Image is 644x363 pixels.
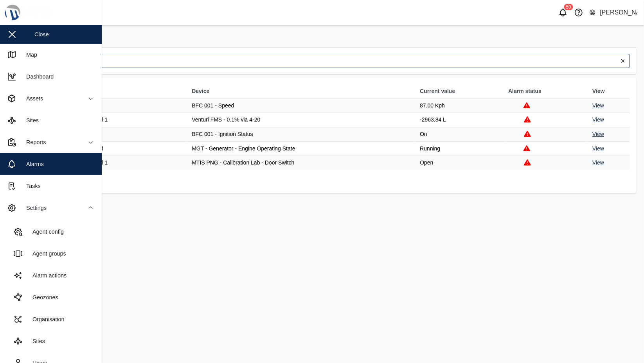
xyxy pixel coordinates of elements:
a: Agent groups [6,243,95,265]
td: MTIS PNG - Office Level 1 [39,113,188,127]
td: Venturi FMS - 0.1% via 4-20 [188,113,416,127]
div: Assets [20,94,43,103]
div: Organisation [27,315,65,324]
th: Current value [416,84,504,98]
td: BFC 001 - Ignition Status [188,127,416,142]
td: MGT - Generator - Engine Operating State [188,141,416,156]
a: View [592,131,604,137]
div: Sites [27,337,45,345]
th: Site [39,84,188,98]
a: Organisation [6,308,95,330]
td: Running [416,141,504,156]
td: MTIS PNG - Fleet [39,98,188,113]
td: MTIS PNG - Calibration Lab - Door Switch [188,156,416,170]
div: Agent config [27,227,64,236]
th: Device [188,84,416,98]
div: Alarms [20,160,44,168]
a: View [592,102,604,109]
img: Main Logo [4,4,106,21]
a: Geozones [6,286,95,308]
div: Close [34,30,49,39]
a: View [592,159,604,166]
td: Open [416,156,504,170]
a: Alarm actions [6,265,95,286]
div: Reports [20,138,46,147]
div: [PERSON_NAME] [600,8,637,18]
input: Choose a site [39,54,630,68]
div: Settings [20,204,47,212]
div: Map [20,50,37,59]
div: Geozones [27,293,58,302]
div: Alarm actions [27,271,67,280]
a: Agent config [6,221,95,243]
div: Sites [20,116,39,125]
div: 50 [564,4,573,10]
td: 87.00 Kph [416,98,504,113]
td: On [416,127,504,142]
th: Alarm status [504,84,588,98]
td: MTIS PNG - Fleet [39,127,188,142]
td: MTIS PNG - Office Level 1 [39,156,188,170]
a: View [592,116,604,123]
a: Sites [6,330,95,352]
div: Dashboard [20,72,54,81]
button: [PERSON_NAME] [589,7,638,18]
td: -2963.84 L [416,113,504,127]
a: View [592,145,604,152]
div: Agent groups [27,249,66,258]
th: View [588,84,630,98]
td: Management Compound [39,141,188,156]
div: Tasks [20,182,41,190]
td: BFC 001 - Speed [188,98,416,113]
